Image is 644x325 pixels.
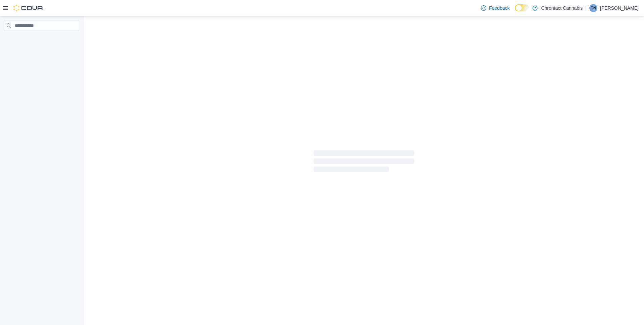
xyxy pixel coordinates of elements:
[13,5,44,11] img: Cova
[4,32,79,48] nav: Complex example
[489,5,509,11] span: Feedback
[589,4,597,12] div: Christina N
[314,152,414,173] span: Loading
[541,4,583,12] p: Chrontact Cannabis
[478,1,512,15] a: Feedback
[590,4,596,12] span: CN
[600,4,639,12] p: [PERSON_NAME]
[515,4,529,11] input: Dark Mode
[585,4,587,12] p: |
